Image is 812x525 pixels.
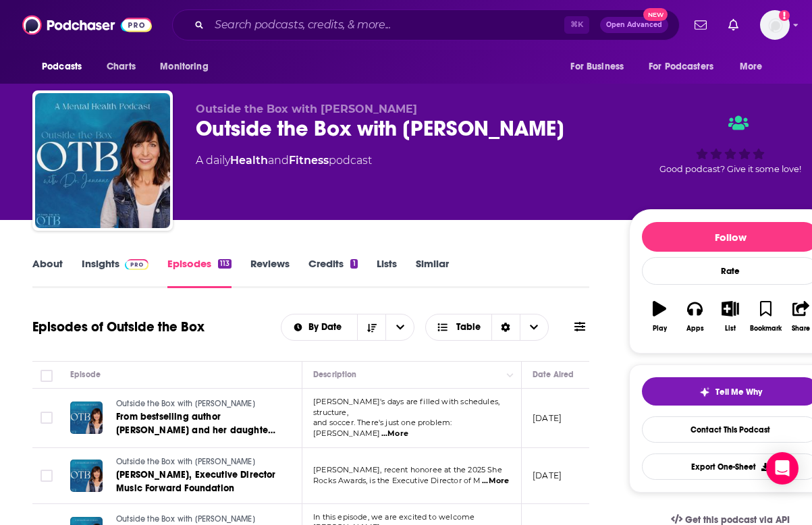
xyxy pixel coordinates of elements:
[715,387,762,397] span: Tell Me Why
[779,10,790,21] svg: Add a profile image
[98,54,144,80] a: Charts
[167,257,232,288] a: Episodes113
[281,314,415,341] h2: Choose List sort
[70,366,101,383] div: Episode
[42,57,82,76] span: Podcasts
[281,323,358,332] button: open menu
[750,325,782,333] div: Bookmark
[40,470,53,482] span: Toggle select row
[116,514,255,524] span: Outside the Box with [PERSON_NAME]
[35,93,170,228] img: Outside the Box with Dr. Janeane Bernstein
[160,57,208,76] span: Monitoring
[116,457,255,466] span: Outside the Box with [PERSON_NAME]
[151,54,225,80] button: open menu
[116,411,275,476] span: From bestselling author [PERSON_NAME] and her daughter debut author [PERSON_NAME] comes a new pic...
[730,54,780,80] button: open menu
[456,323,481,332] span: Table
[642,292,677,341] button: Play
[643,8,668,21] span: New
[689,13,712,36] a: Show notifications dropdown
[677,292,712,341] button: Apps
[116,399,255,408] span: Outside the Box with [PERSON_NAME]
[533,366,574,383] div: Date Aired
[116,468,278,495] a: [PERSON_NAME], Executive Director Music Forward Foundation
[32,54,99,80] button: open menu
[350,259,357,269] div: 1
[659,164,801,174] span: Good podcast? Give it some love!
[40,412,53,424] span: Toggle select row
[760,10,790,40] span: Logged in as audreytaylor13
[32,257,63,288] a: About
[313,397,499,417] span: [PERSON_NAME]'s days are filled with schedules, structure,
[766,452,799,485] div: Open Intercom Messenger
[107,57,136,76] span: Charts
[640,54,733,80] button: open menu
[313,366,356,383] div: Description
[723,13,744,36] a: Show notifications dropdown
[308,323,346,332] span: By Date
[385,314,414,340] button: open menu
[32,319,205,335] h1: Episodes of Outside the Box
[740,57,763,76] span: More
[209,14,564,36] input: Search podcasts, credits, & more...
[699,387,710,397] img: tell me why sparkle
[482,476,509,487] span: ...More
[116,469,276,494] span: [PERSON_NAME], Executive Director Music Forward Foundation
[172,9,680,40] div: Search podcasts, credits, & more...
[564,16,589,34] span: ⌘ K
[313,476,481,485] span: Rocks Awards, is the Executive Director of M
[725,325,736,333] div: List
[218,259,232,269] div: 113
[116,398,278,410] a: Outside the Box with [PERSON_NAME]
[502,367,518,383] button: Column Actions
[313,465,502,474] span: [PERSON_NAME], recent honoree at the 2025 She
[313,418,452,438] span: and soccer. There's just one problem: [PERSON_NAME]
[713,292,748,341] button: List
[570,57,624,76] span: For Business
[792,325,810,333] div: Share
[82,257,148,288] a: InsightsPodchaser Pro
[289,154,329,167] a: Fitness
[533,412,562,424] p: [DATE]
[268,154,289,167] span: and
[381,429,408,439] span: ...More
[653,325,667,333] div: Play
[533,470,562,481] p: [DATE]
[600,17,668,33] button: Open AdvancedNew
[686,325,704,333] div: Apps
[196,153,372,169] div: A daily podcast
[125,259,148,270] img: Podchaser Pro
[22,12,152,38] img: Podchaser - Follow, Share and Rate Podcasts
[561,54,641,80] button: open menu
[425,314,549,341] button: Choose View
[649,57,713,76] span: For Podcasters
[308,257,357,288] a: Credits1
[116,410,278,437] a: From bestselling author [PERSON_NAME] and her daughter debut author [PERSON_NAME] comes a new pic...
[377,257,397,288] a: Lists
[196,103,417,115] span: Outside the Box with [PERSON_NAME]
[748,292,783,341] button: Bookmark
[116,456,278,468] a: Outside the Box with [PERSON_NAME]
[760,10,790,40] img: User Profile
[250,257,290,288] a: Reviews
[416,257,449,288] a: Similar
[606,22,662,28] span: Open Advanced
[760,10,790,40] button: Show profile menu
[230,154,268,167] a: Health
[357,314,385,340] button: Sort Direction
[491,314,520,340] div: Sort Direction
